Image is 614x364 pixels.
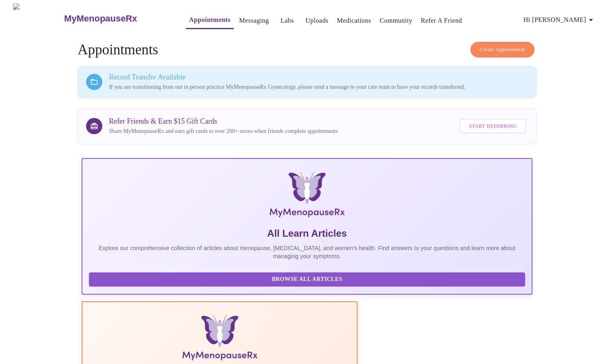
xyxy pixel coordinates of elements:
[280,15,294,26] a: Labs
[130,315,308,364] img: Menopause Manual
[520,12,599,28] button: Hi [PERSON_NAME]
[97,274,517,285] span: Browse All Articles
[274,13,300,29] button: Labs
[239,15,269,26] a: Messaging
[302,13,332,29] button: Uploads
[89,275,527,282] a: Browse All Articles
[379,15,412,26] a: Community
[63,4,170,33] a: MyMenopauseRx
[458,115,528,138] a: Start Referring
[524,14,596,26] span: Hi [PERSON_NAME]
[109,127,338,135] p: Share MyMenopauseRx and earn gift cards to over 200+ stores when friends complete appointments
[109,83,528,91] p: If you are transitioning from our in person practice MyMenopauseRx Gynecology, please send a mess...
[157,172,457,221] img: MyMenopauseRx Logo
[186,12,234,29] button: Appointments
[418,13,465,29] button: Refer a Friend
[13,3,63,34] img: MyMenopauseRx Logo
[89,272,525,287] button: Browse All Articles
[337,15,371,26] a: Medications
[470,42,534,58] button: Create Appointment
[78,42,536,58] h4: Appointments
[189,14,231,26] a: Appointments
[64,13,137,24] h3: MyMenopauseRx
[89,227,525,240] h5: All Learn Articles
[421,15,462,26] a: Refer a Friend
[460,119,526,134] button: Start Referring
[89,244,525,260] p: Explore our comprehensive collection of articles about menopause, [MEDICAL_DATA], and women's hea...
[376,13,416,29] button: Community
[109,73,528,81] h3: Record Transfer Available
[236,13,272,29] button: Messaging
[469,122,517,131] span: Start Referring
[480,45,525,54] span: Create Appointment
[306,15,329,26] a: Uploads
[334,13,374,29] button: Medications
[109,117,338,126] h3: Refer Friends & Earn $15 Gift Cards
